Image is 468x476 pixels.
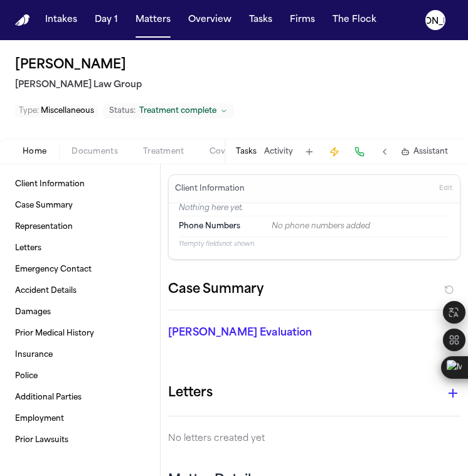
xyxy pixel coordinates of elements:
a: Employment [10,409,150,429]
a: Home [15,14,30,26]
p: No letters created yet [168,431,460,447]
a: Case Summary [10,196,150,216]
span: Home [23,147,46,157]
span: Phone Numbers [179,221,240,231]
p: Nothing here yet. [179,203,450,216]
button: Activity [264,147,293,157]
span: Status: [109,106,136,116]
button: Edit [435,179,456,199]
button: Matters [130,9,176,31]
span: Treatment [143,147,184,157]
h1: [PERSON_NAME] [15,55,126,75]
button: Tasks [244,9,277,31]
h2: [PERSON_NAME] Law Group [15,78,453,93]
button: Intakes [40,9,82,31]
button: Create Immediate Task [326,143,343,161]
p: 11 empty fields not shown. [179,240,450,249]
a: Representation [10,217,150,237]
a: Prior Lawsuits [10,430,150,450]
button: Edit matter name [15,55,126,75]
span: Miscellaneous [41,107,94,115]
a: Damages [10,302,150,322]
button: Day 1 [90,9,123,31]
a: Letters [10,238,150,258]
span: Treatment complete [139,106,216,116]
a: Accident Details [10,281,150,301]
button: The Flock [327,9,381,31]
span: Coverage [210,147,248,157]
a: Emergency Contact [10,260,150,280]
button: Make a Call [351,143,368,161]
button: Add Task [300,143,318,161]
button: Change status from Treatment complete [103,103,234,119]
button: Edit Type: Miscellaneous [15,105,98,117]
span: Edit [439,184,452,193]
h3: Client Information [173,184,247,194]
a: Client Information [10,174,150,194]
span: Assistant [413,147,448,157]
a: Police [10,366,150,386]
a: Additional Parties [10,388,150,408]
a: Insurance [10,345,150,365]
button: Overview [183,9,237,31]
button: Firms [285,9,320,31]
span: Type : [19,107,39,115]
button: Tasks [236,147,257,157]
button: Assistant [401,147,448,157]
h2: Case Summary [168,280,263,300]
a: Prior Medical History [10,324,150,344]
img: Finch Logo [15,14,30,26]
p: [PERSON_NAME] Evaluation [168,325,460,341]
span: Documents [72,147,118,157]
div: No phone numbers added [272,221,450,231]
h1: Letters [168,383,213,403]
